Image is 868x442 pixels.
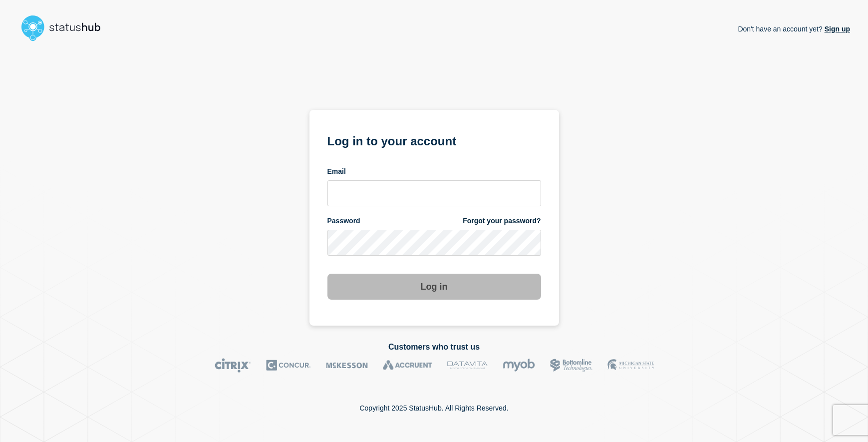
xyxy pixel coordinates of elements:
[18,12,113,44] img: StatusHub logo
[327,274,541,300] button: Log in
[447,358,488,373] img: DataVita logo
[503,358,535,373] img: myob logo
[823,25,850,33] a: Sign up
[215,358,251,373] img: Citrix logo
[327,230,541,256] input: password input
[18,343,850,352] h2: Customers who trust us
[738,17,850,41] p: Don't have an account yet?
[327,131,541,149] h1: Log in to your account
[383,358,432,373] img: Accruent logo
[327,216,360,226] span: Password
[463,216,541,226] a: Forgot your password?
[326,358,368,373] img: McKesson logo
[266,358,311,373] img: Concur logo
[327,180,541,206] input: email input
[550,358,592,373] img: Bottomline logo
[607,358,654,373] img: MSU logo
[327,167,346,176] span: Email
[359,404,508,412] p: Copyright 2025 StatusHub. All Rights Reserved.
